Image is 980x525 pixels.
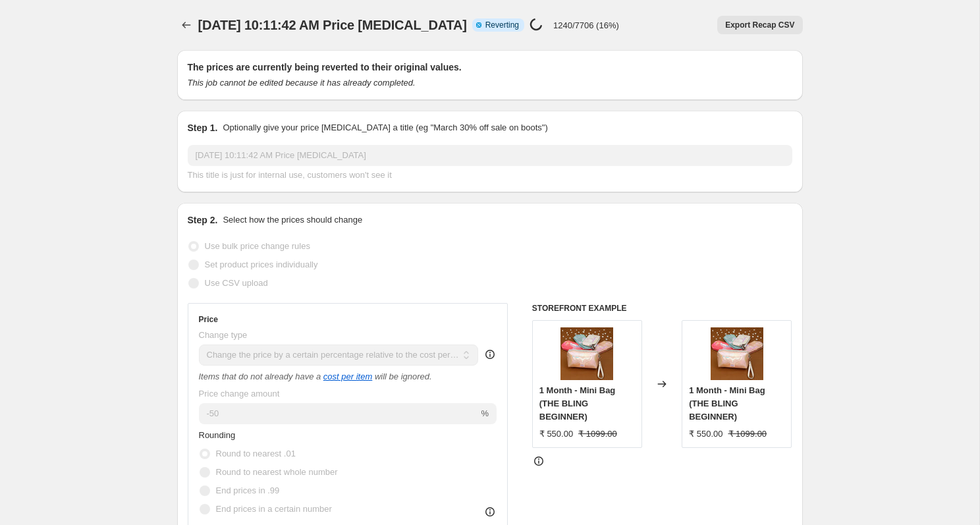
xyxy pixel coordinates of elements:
[216,504,332,514] span: End prices in a certain number
[481,408,489,418] span: %
[539,385,616,422] span: 1 Month - Mini Bag (THE BLING BEGINNER)
[375,372,432,381] i: will be ignored.
[216,449,296,458] span: Round to nearest .01
[578,429,617,439] span: ₹ 1099.00
[485,20,519,30] span: Reverting
[532,303,792,314] h6: STOREFRONT EXAMPLE
[711,327,763,380] img: decemeberb_bag_sm_80x.jpg
[177,16,196,34] button: Price change jobs
[553,20,619,30] p: 1240/7706 (16%)
[728,429,767,439] span: ₹ 1099.00
[323,372,372,381] a: cost per item
[560,327,613,380] img: decemeberb_bag_sm_80x.jpg
[188,61,792,74] h2: The prices are currently being reverted to their original values.
[188,121,218,134] h2: Step 1.
[216,467,338,477] span: Round to nearest whole number
[199,430,236,440] span: Rounding
[205,260,318,269] span: Set product prices individually
[188,78,416,88] i: This job cannot be edited because it has already completed.
[188,213,218,227] h2: Step 2.
[689,429,722,439] span: ₹ 550.00
[689,385,765,422] span: 1 Month - Mini Bag (THE BLING BEGINNER)
[205,278,268,288] span: Use CSV upload
[199,372,321,381] i: Items that do not already have a
[199,314,218,325] h3: Price
[223,213,362,227] p: Select how the prices should change
[725,20,794,30] span: Export Recap CSV
[539,429,573,439] span: ₹ 550.00
[216,485,280,495] span: End prices in .99
[199,403,479,424] input: 50
[198,18,467,32] span: [DATE] 10:11:42 AM Price [MEDICAL_DATA]
[717,16,802,34] button: Export Recap CSV
[199,389,280,399] span: Price change amount
[199,330,248,340] span: Change type
[188,170,392,180] span: This title is just for internal use, customers won't see it
[205,241,310,251] span: Use bulk price change rules
[188,145,792,166] input: 30% off holiday sale
[483,348,497,361] div: help
[223,121,547,134] p: Optionally give your price [MEDICAL_DATA] a title (eg "March 30% off sale on boots")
